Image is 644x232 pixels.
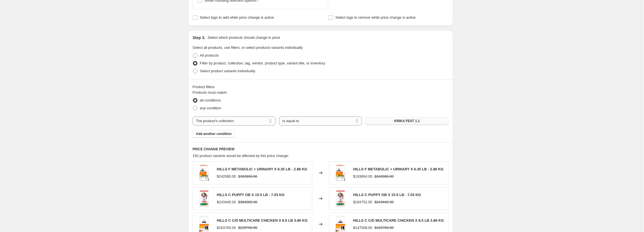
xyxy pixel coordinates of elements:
strike: $229700.00 [238,225,257,231]
span: 150 product variants would be affected by this price change: [193,154,289,158]
span: Add another condition [196,132,232,136]
strike: $242080.00 [374,174,394,179]
h2: Step 3. [193,35,205,40]
div: Product filters [193,84,449,90]
div: $183760.00 [217,225,236,231]
strike: $304300.00 [238,199,257,205]
strike: $183760.00 [374,225,394,231]
p: Select which products should change in price [207,35,280,40]
span: HILLS F METABOLIC + URINARY X 6.35 LB - 2.88 KG [353,167,444,171]
div: $194752.00 [353,199,372,205]
button: KRIKA FEST 1.1 [365,117,448,125]
button: Add another condition [193,130,235,138]
span: Products must match: [193,90,228,95]
span: Select tags to add while price change is active [200,15,274,20]
span: HILLS C PUPPY OB X 15.5 LB - 7.03 KG [217,193,285,197]
span: HILLS C PUPPY OB X 15.5 LB - 7.03 KG [353,193,421,197]
span: HILLS C C/D MULTICARE CHICKEN X 8.5 LB 3.86 KG [217,218,308,223]
img: royi10_69_a250443f-0024-4ad8-afe2-f6e7f3aac7e0_80x.png [332,190,349,207]
span: Select tags to remove while price change is active [335,15,416,20]
div: $193664.00 [353,174,372,179]
div: $242080.00 [217,174,236,179]
img: ROYI11_52_702db64b-02f4-411d-b56d-00a14ee8aae3_80x.png [332,165,349,181]
span: Select all products, use filters, or select products variants individually [193,45,303,50]
div: $243440.00 [217,199,236,205]
span: any condition [200,106,221,110]
span: All products [200,53,219,57]
strike: $243440.00 [374,199,394,205]
span: KRIKA FEST 1.1 [394,119,420,123]
strike: $302600.00 [238,174,257,179]
span: all conditions [200,98,221,102]
img: ROYI11_52_702db64b-02f4-411d-b56d-00a14ee8aae3_80x.png [196,165,212,181]
span: Select product variants individually [200,69,255,73]
img: royi10_69_a250443f-0024-4ad8-afe2-f6e7f3aac7e0_80x.png [196,190,212,207]
span: HILLS C C/D MULTICARE CHICKEN X 8.5 LB 3.86 KG [353,218,444,223]
span: Filter by product, collection, tag, vendor, product type, variant title, or inventory [200,61,325,65]
span: HILLS F METABOLIC + URINARY X 6.35 LB - 2.88 KG [217,167,307,171]
h6: PRICE CHANGE PREVIEW [193,147,449,151]
div: $147008.00 [353,225,372,231]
